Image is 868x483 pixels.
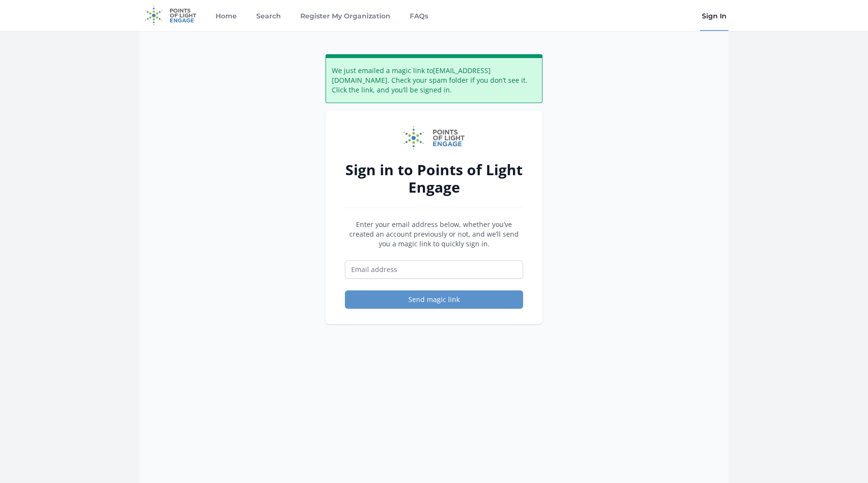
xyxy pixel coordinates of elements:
h2: Sign in to Points of Light Engage [345,161,523,196]
div: We just emailed a magic link to [EMAIL_ADDRESS][DOMAIN_NAME] . Check your spam folder if you don’... [325,54,542,103]
img: Points of Light Engage logo [403,126,465,150]
button: Send magic link [345,290,523,309]
p: Enter your email address below, whether you’ve created an account previously or not, and we’ll se... [345,220,523,249]
input: Email address [345,260,523,279]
